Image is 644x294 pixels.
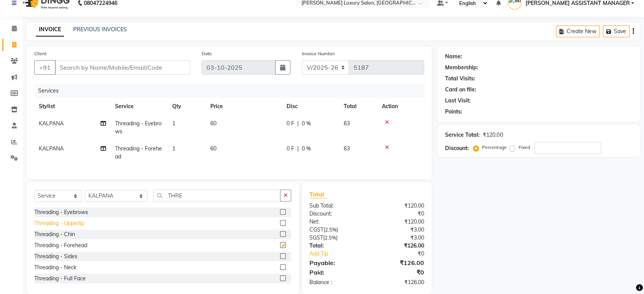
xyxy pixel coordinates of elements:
[367,258,430,267] div: ₹126.00
[445,131,480,139] div: Service Total:
[309,226,324,233] span: CGST
[518,144,530,151] label: Fixed
[153,190,280,201] input: Search or Scan
[34,50,46,57] label: Client
[367,226,430,234] div: ₹3.00
[603,26,630,37] button: Save
[302,50,335,57] label: Invoice Number
[111,98,168,115] th: Service
[304,278,367,286] div: Balance :
[344,145,350,152] span: 63
[34,98,111,115] th: Stylist
[34,230,75,238] div: Threading - Chin
[34,252,77,260] div: Threading - Sides
[304,218,367,226] div: Net:
[115,145,162,160] span: Threading - Forehead
[172,120,175,127] span: 1
[39,120,64,127] span: KALPANA
[344,120,350,127] span: 63
[304,234,367,242] div: ( )
[34,264,76,272] div: Threading - Neck
[483,131,503,139] div: ₹120.00
[210,145,216,152] span: 60
[367,210,430,218] div: ₹0
[304,250,377,258] a: Add Tip
[39,145,64,152] span: KALPANA
[367,234,430,242] div: ₹3.00
[304,226,367,234] div: ( )
[34,241,87,249] div: Threading - Forehead
[34,275,86,283] div: Threading - Full Face
[34,219,84,227] div: Threading - Upperlip
[55,60,190,75] input: Search by Name/Mobile/Email/Code
[206,98,282,115] th: Price
[339,98,377,115] th: Total
[556,26,600,37] button: Create New
[445,64,478,72] div: Membership:
[34,60,56,75] button: +91
[445,75,475,83] div: Total Visits:
[367,202,430,210] div: ₹120.00
[325,235,336,241] span: 2.5%
[210,120,216,127] span: 60
[302,120,311,128] span: 0 %
[367,218,430,226] div: ₹120.00
[297,120,299,128] span: |
[445,97,471,105] div: Last Visit:
[377,98,424,115] th: Action
[367,242,430,250] div: ₹126.00
[297,145,299,153] span: |
[309,190,327,198] span: Total
[377,250,430,258] div: ₹0
[445,108,462,116] div: Points:
[445,144,469,152] div: Discount:
[304,242,367,250] div: Total:
[302,145,311,153] span: 0 %
[73,26,127,33] a: PREVIOUS INVOICES
[172,145,175,152] span: 1
[325,227,336,233] span: 2.5%
[367,278,430,286] div: ₹126.00
[202,50,212,57] label: Date
[367,268,430,277] div: ₹0
[445,53,462,61] div: Name:
[287,145,294,153] span: 0 F
[282,98,339,115] th: Disc
[304,258,367,267] div: Payable:
[304,210,367,218] div: Discount:
[168,98,206,115] th: Qty
[287,120,294,128] span: 0 F
[482,144,506,151] label: Percentage
[115,120,162,135] span: Threading - Eyebrows
[445,86,476,94] div: Card on file:
[304,202,367,210] div: Sub Total:
[304,268,367,277] div: Paid:
[34,208,88,216] div: Threading - Eyebrows
[309,234,323,241] span: SGST
[36,23,64,37] a: INVOICE
[35,84,430,98] div: Services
